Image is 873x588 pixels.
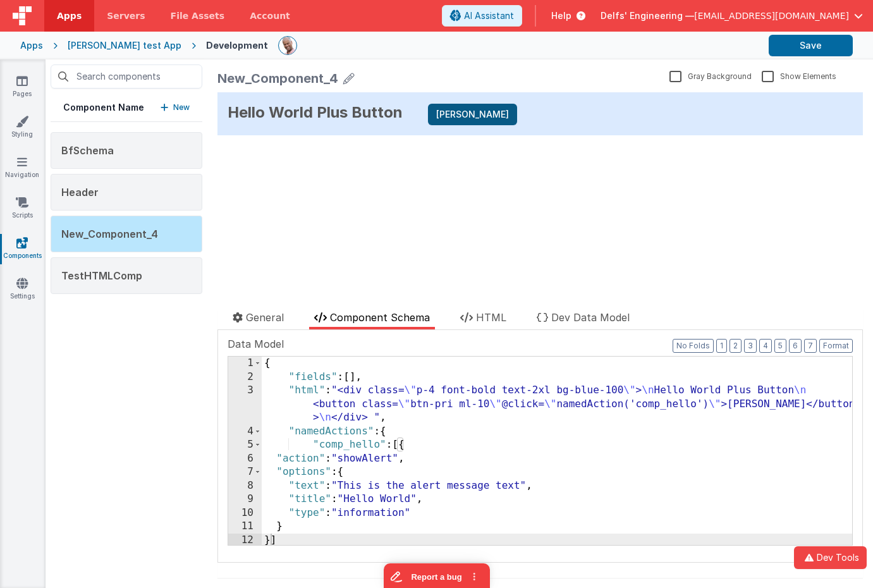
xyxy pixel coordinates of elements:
[68,39,181,52] div: [PERSON_NAME] test App
[551,9,571,22] span: Help
[669,70,752,82] label: Gray Background
[20,39,43,52] div: Apps
[61,228,158,240] span: New_Component_4
[279,37,296,54] img: 11ac31fe5dc3d0eff3fbbbf7b26fa6e1
[61,186,99,199] span: Header
[228,465,262,479] div: 7
[442,5,522,27] button: AI Assistant
[228,425,262,439] div: 4
[228,357,262,371] div: 1
[228,452,262,466] div: 6
[161,101,190,114] button: New
[173,101,190,114] p: New
[774,339,786,353] button: 5
[694,9,849,22] span: [EMAIL_ADDRESS][DOMAIN_NAME]
[769,35,853,56] button: Save
[228,479,262,493] div: 8
[819,339,853,353] button: Format
[61,269,142,282] span: TestHTMLComp
[61,144,114,157] span: BfSchema
[476,311,506,324] span: HTML
[330,311,430,324] span: Component Schema
[789,339,802,353] button: 6
[744,339,757,353] button: 3
[759,339,772,353] button: 4
[57,9,82,22] span: Apps
[673,339,714,353] button: No Folds
[211,11,300,33] button: [PERSON_NAME]
[228,438,262,452] div: 5
[464,9,514,22] span: AI Assistant
[601,9,863,22] button: Delfs' Engineering — [EMAIL_ADDRESS][DOMAIN_NAME]
[762,70,836,82] label: Show Elements
[228,520,262,534] div: 11
[716,339,727,353] button: 1
[794,546,867,569] button: Dev Tools
[217,70,338,87] div: New_Component_4
[171,9,225,22] span: File Assets
[51,64,202,89] input: Search components
[228,384,262,425] div: 3
[228,534,262,548] div: 12
[246,311,284,324] span: General
[228,493,262,506] div: 9
[63,101,144,114] h5: Component Name
[107,9,145,22] span: Servers
[228,371,262,384] div: 2
[228,506,262,520] div: 10
[804,339,817,353] button: 7
[551,311,630,324] span: Dev Data Model
[601,9,694,22] span: Delfs' Engineering —
[730,339,742,353] button: 2
[206,39,268,52] div: Development
[228,336,284,352] span: Data Model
